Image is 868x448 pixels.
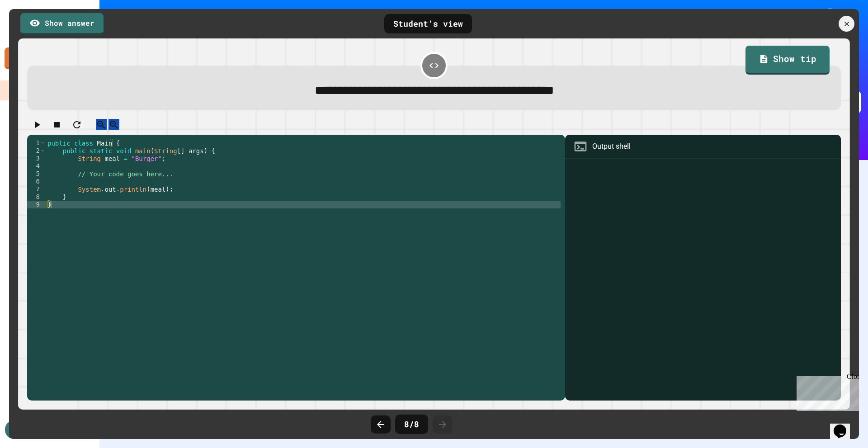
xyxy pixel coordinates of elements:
div: 5 [27,170,46,178]
div: 7 [27,185,46,193]
a: Show tip [745,46,830,75]
div: Student's view [384,14,472,33]
div: 8 / 8 [395,415,428,434]
div: 8 [27,193,46,201]
div: 3 [27,155,46,162]
iframe: chat widget [793,373,859,411]
span: Toggle code folding, rows 1 through 9 [40,139,45,147]
div: Output shell [592,141,631,152]
div: 9 [27,201,46,208]
div: 4 [27,162,46,170]
iframe: chat widget [830,412,859,439]
div: 1 [27,139,46,147]
span: Toggle code folding, rows 2 through 8 [40,147,45,155]
a: Show answer [20,13,104,35]
div: Chat with us now!Close [4,4,62,57]
div: 6 [27,178,46,185]
div: 2 [27,147,46,155]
